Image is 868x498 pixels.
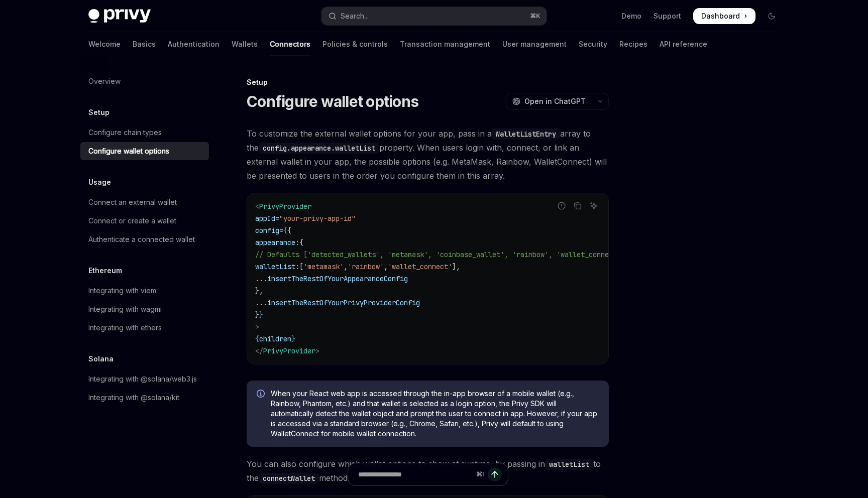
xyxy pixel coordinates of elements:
[452,262,460,271] span: ],
[88,303,162,315] div: Integrating with wagmi
[133,32,156,56] a: Basics
[255,226,279,235] span: config
[322,32,388,56] a: Policies & controls
[88,353,114,365] h5: Solana
[255,274,267,283] span: ...
[764,8,780,24] button: Toggle dark mode
[341,10,369,22] div: Search...
[80,389,209,407] a: Integrating with @solana/kit
[255,346,263,355] span: </
[88,265,122,277] h5: Ethereum
[80,300,209,318] a: Integrating with wagmi
[257,390,267,400] svg: Info
[88,392,179,404] div: Integrating with @solana/kit
[287,226,291,235] span: {
[299,238,303,247] span: {
[255,322,259,331] span: >
[315,346,319,355] span: >
[279,226,283,235] span: =
[299,262,303,271] span: [
[693,8,755,24] a: Dashboard
[259,143,379,154] code: config.appearance.walletList
[571,199,584,212] button: Copy the contents from the code block
[88,215,176,227] div: Connect or create a wallet
[80,193,209,211] a: Connect an external wallet
[388,262,452,271] span: 'wallet_connect'
[232,32,258,56] a: Wallets
[255,214,275,223] span: appId
[80,72,209,90] a: Overview
[271,389,599,439] span: When your React web app is accessed through the in-app browser of a mobile wallet (e.g., Rainbow,...
[255,286,263,295] span: },
[555,199,568,212] button: Report incorrect code
[88,106,110,118] h5: Setup
[506,93,592,110] button: Open in ChatGPT
[88,373,197,385] div: Integrating with @solana/web3.js
[545,459,593,470] code: walletList
[80,230,209,248] a: Authenticate a connected wallet
[267,274,408,283] span: insertTheRestOfYourAppearanceConfig
[619,32,647,56] a: Recipes
[88,196,177,208] div: Connect an external wallet
[384,262,388,271] span: ,
[263,346,315,355] span: PrivyProvider
[488,467,502,481] button: Send message
[279,214,356,223] span: "your-privy-app-id"
[524,96,586,106] span: Open in ChatGPT
[255,238,299,247] span: appearance:
[255,298,267,307] span: ...
[400,32,490,56] a: Transaction management
[255,334,259,343] span: {
[259,334,291,343] span: children
[88,176,111,188] h5: Usage
[247,457,609,485] span: You can also configure which wallet options to show at runtime, by passing in to the method:
[88,127,162,139] div: Configure chain types
[348,262,384,271] span: 'rainbow'
[492,129,560,140] code: WalletListEntry
[283,226,287,235] span: {
[88,32,121,56] a: Welcome
[80,123,209,142] a: Configure chain types
[88,145,169,157] div: Configure wallet options
[654,11,681,21] a: Support
[587,199,600,212] button: Ask AI
[88,285,156,297] div: Integrating with viem
[247,77,609,87] div: Setup
[80,142,209,160] a: Configure wallet options
[168,32,220,56] a: Authentication
[247,92,418,110] h1: Configure wallet options
[344,262,348,271] span: ,
[88,233,195,245] div: Authenticate a connected wallet
[660,32,707,56] a: API reference
[358,463,472,485] input: Ask a question...
[88,75,121,87] div: Overview
[270,32,310,56] a: Connectors
[255,262,299,271] span: walletList:
[259,310,263,319] span: }
[303,262,344,271] span: 'metamask'
[267,298,420,307] span: insertTheRestOfYourPrivyProviderConfig
[88,322,162,334] div: Integrating with ethers
[275,214,279,223] span: =
[621,11,641,21] a: Demo
[530,12,540,20] span: ⌘ K
[80,282,209,300] a: Integrating with viem
[88,9,151,23] img: dark logo
[321,7,547,25] button: Open search
[259,202,311,211] span: PrivyProvider
[701,11,740,21] span: Dashboard
[80,370,209,388] a: Integrating with @solana/web3.js
[80,212,209,230] a: Connect or create a wallet
[255,250,625,259] span: // Defaults ['detected_wallets', 'metamask', 'coinbase_wallet', 'rainbow', 'wallet_connect']
[255,202,259,211] span: <
[80,319,209,337] a: Integrating with ethers
[255,310,259,319] span: }
[247,127,609,183] span: To customize the external wallet options for your app, pass in a array to the property. When user...
[502,32,567,56] a: User management
[579,32,607,56] a: Security
[291,334,295,343] span: }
